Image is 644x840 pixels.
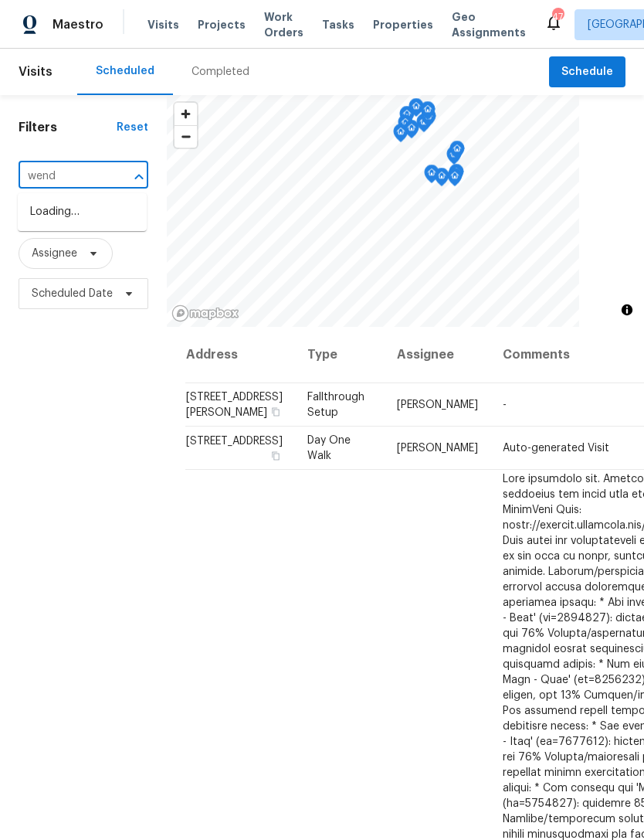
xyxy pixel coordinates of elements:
span: Visits [19,55,53,89]
div: Map marker [449,141,465,165]
div: Map marker [408,98,424,122]
span: - [503,400,507,410]
div: Map marker [393,124,408,148]
div: Map marker [398,114,413,138]
div: Completed [192,64,249,80]
span: Tasks [322,19,354,30]
button: Close [128,166,150,188]
th: Type [295,327,385,383]
span: Maestro [53,17,103,32]
span: Zoom out [175,126,197,148]
button: Toggle attribution [618,301,636,319]
button: Copy Address [269,405,283,419]
span: Work Orders [264,9,303,40]
span: Properties [373,17,433,32]
canvas: Map [167,95,579,327]
div: Map marker [399,106,415,130]
div: Map marker [424,165,439,189]
div: Map marker [434,168,449,192]
button: Copy Address [269,449,283,463]
div: Map marker [420,101,436,125]
div: Reset [117,120,148,135]
div: Scheduled [96,63,154,79]
span: Assignee [32,246,77,261]
span: Visits [147,17,179,32]
span: [STREET_ADDRESS] [186,436,283,447]
span: Projects [198,17,246,32]
div: Map marker [447,168,463,192]
button: Zoom in [175,103,197,125]
span: [STREET_ADDRESS][PERSON_NAME] [186,392,283,418]
span: Scheduled Date [32,286,113,301]
span: Geo Assignments [452,9,526,40]
span: Schedule [561,63,613,82]
div: Map marker [449,164,464,188]
span: Fallthrough Setup [307,392,364,418]
span: Toggle attribution [622,301,632,318]
button: Schedule [549,56,625,88]
th: Address [185,327,295,383]
span: Auto-generated Visit [503,443,609,454]
input: Search for an address... [19,165,105,189]
span: Day One Walk [307,435,351,461]
span: [PERSON_NAME] [397,400,478,410]
div: Map marker [446,146,462,170]
button: Zoom out [175,125,197,148]
div: Map marker [404,120,419,144]
th: Assignee [385,327,490,383]
div: 47 [552,9,563,25]
a: Mapbox homepage [171,304,239,322]
div: Loading… [18,193,147,231]
span: [PERSON_NAME] [397,443,478,454]
h1: Filters [19,120,117,135]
